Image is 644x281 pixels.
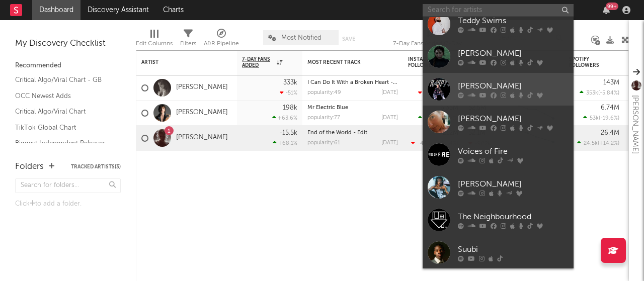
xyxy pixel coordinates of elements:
[601,105,619,111] div: 6.74M
[136,38,173,50] div: Edit Columns
[381,140,398,146] div: [DATE]
[423,106,574,138] a: [PERSON_NAME]
[176,134,228,142] a: [PERSON_NAME]
[15,106,111,117] a: Critical Algo/Viral Chart
[281,35,321,41] span: Most Notified
[580,89,619,96] div: ( )
[283,105,297,111] div: 198k
[307,59,383,65] div: Most Recent Track
[342,36,355,42] button: Save
[381,90,398,96] div: [DATE]
[273,140,297,146] div: +68.1 %
[458,211,569,223] div: The Neighbourhood
[15,122,111,133] a: TikTok Global Chart
[586,90,598,96] span: 353k
[569,56,604,68] div: Spotify Followers
[393,38,468,50] div: 7-Day Fans Added (7-Day Fans Added)
[600,90,618,96] span: -5.84 %
[180,38,196,50] div: Filters
[176,109,228,117] a: [PERSON_NAME]
[283,79,297,86] div: 333k
[15,198,121,210] div: Click to add a folder.
[204,25,239,54] div: A&R Pipeline
[423,73,574,106] a: [PERSON_NAME]
[307,115,340,121] div: popularity: 77
[307,105,398,111] div: Mr Electric Blue
[307,90,341,96] div: popularity: 49
[15,60,121,72] div: Recommended
[423,138,574,171] a: Voices of Fire
[458,15,569,27] div: Teddy Swims
[603,6,610,14] button: 99+
[603,79,619,86] div: 143M
[15,74,111,85] a: Critical Algo/Viral Chart - GB
[577,140,619,146] div: ( )
[307,80,456,85] a: I Can Do It With a Broken Heart - [PERSON_NAME] Remix
[411,140,458,146] div: ( )
[418,141,435,146] span: -44.9k
[141,59,217,65] div: Artist
[71,164,121,169] button: Tracked Artists(3)
[307,80,398,85] div: I Can Do It With a Broken Heart - Dombresky Remix
[458,47,569,59] div: [PERSON_NAME]
[423,171,574,204] a: [PERSON_NAME]
[458,243,569,255] div: Suubi
[423,40,574,73] a: [PERSON_NAME]
[15,38,121,50] div: My Discovery Checklist
[418,115,458,121] div: ( )
[423,4,574,17] input: Search for artists
[15,90,111,102] a: OCC Newest Adds
[15,138,111,158] a: Biggest Independent Releases This Week
[381,115,398,121] div: [DATE]
[423,236,574,269] a: Suubi
[180,25,196,54] div: Filters
[136,25,173,54] div: Edit Columns
[458,178,569,190] div: [PERSON_NAME]
[272,115,297,121] div: +63.6 %
[408,56,443,68] div: Instagram Followers
[279,130,297,136] div: -15.5k
[606,3,618,10] div: 99 +
[599,141,618,146] span: +14.2 %
[242,56,274,68] span: 7-Day Fans Added
[307,105,348,111] a: Mr Electric Blue
[584,141,598,146] span: 24.5k
[418,89,458,96] div: ( )
[601,130,619,136] div: 26.4M
[176,83,228,92] a: [PERSON_NAME]
[204,38,239,50] div: A&R Pipeline
[423,8,574,40] a: Teddy Swims
[458,80,569,92] div: [PERSON_NAME]
[307,140,340,146] div: popularity: 61
[15,178,121,193] input: Search for folders...
[600,116,618,121] span: -19.6 %
[458,113,569,125] div: [PERSON_NAME]
[307,130,398,136] div: End of the World - Edit
[423,204,574,236] a: The Neighbourhood
[458,145,569,157] div: Voices of Fire
[393,25,468,54] div: 7-Day Fans Added (7-Day Fans Added)
[583,115,619,121] div: ( )
[590,116,599,121] span: 53k
[307,130,367,136] a: End of the World - Edit
[15,161,44,173] div: Folders
[629,95,641,154] div: [PERSON_NAME]
[280,89,297,96] div: -51 %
